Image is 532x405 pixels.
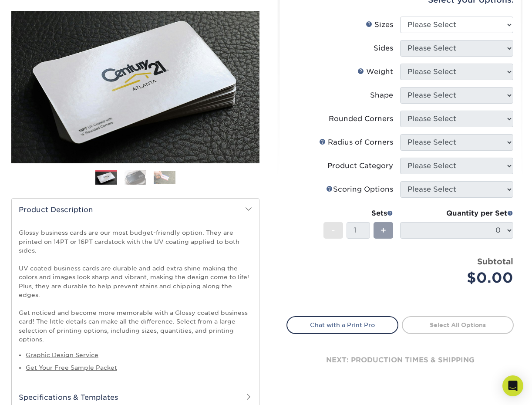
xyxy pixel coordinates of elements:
[319,137,393,148] div: Radius of Corners
[323,208,393,219] div: Sets
[380,224,386,237] span: +
[477,256,513,266] strong: Subtotal
[331,224,335,237] span: -
[402,316,514,334] a: Select All Options
[12,199,259,221] h2: Product Description
[154,171,175,184] img: Business Cards 03
[329,114,393,124] div: Rounded Corners
[286,316,398,334] a: Chat with a Print Pro
[95,167,117,189] img: Business Cards 01
[502,375,523,396] div: Open Intercom Messenger
[326,184,393,195] div: Scoring Options
[366,20,393,30] div: Sizes
[125,170,146,185] img: Business Cards 02
[26,351,98,358] a: Graphic Design Service
[370,90,393,101] div: Shape
[327,161,393,171] div: Product Category
[357,67,393,77] div: Weight
[407,267,513,288] div: $0.00
[26,364,117,371] a: Get Your Free Sample Packet
[19,228,252,344] p: Glossy business cards are our most budget-friendly option. They are printed on 14PT or 16PT cards...
[400,208,513,219] div: Quantity per Set
[374,43,393,54] div: Sides
[286,334,514,386] div: next: production times & shipping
